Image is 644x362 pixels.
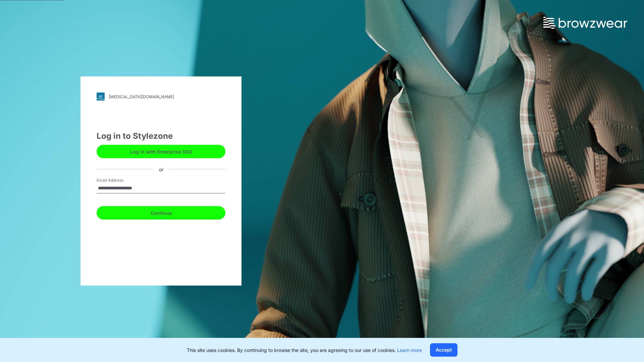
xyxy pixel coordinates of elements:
button: Log in with Enterprise SSO [97,145,225,158]
button: Continue [97,206,225,220]
p: This site uses cookies. By continuing to browse the site, you are agreeing to our use of cookies. [187,347,422,354]
div: or [154,166,169,173]
label: Email Address [97,177,144,183]
img: browzwear-logo.73288ffb.svg [543,17,627,29]
div: [MEDICAL_DATA][DOMAIN_NAME] [109,94,174,99]
a: [MEDICAL_DATA][DOMAIN_NAME] [97,93,225,101]
button: Accept [430,343,458,357]
img: svg+xml;base64,PHN2ZyB3aWR0aD0iMjgiIGhlaWdodD0iMjgiIHZpZXdCb3g9IjAgMCAyOCAyOCIgZmlsbD0ibm9uZSIgeG... [97,93,105,101]
a: Learn more [397,347,422,353]
div: Log in to Stylezone [97,130,225,142]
